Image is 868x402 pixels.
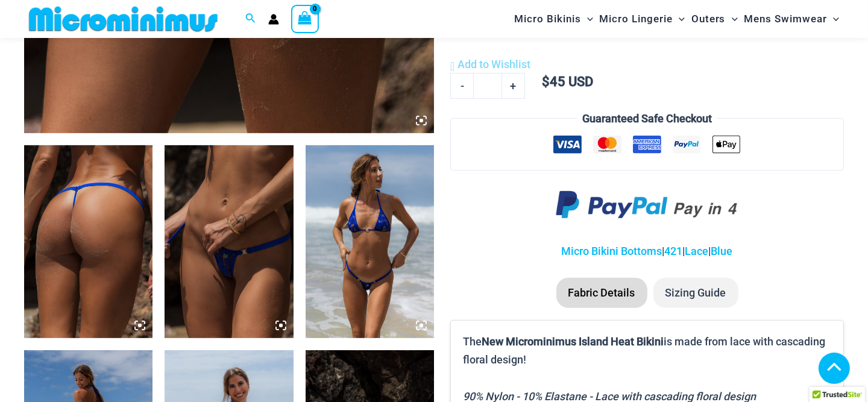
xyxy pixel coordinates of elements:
a: Add to Wishlist [450,55,530,74]
a: View Shopping Cart, empty [291,5,319,33]
a: Mens SwimwearMenu ToggleMenu Toggle [741,4,842,34]
span: Outers [691,4,726,34]
span: Menu Toggle [673,4,685,34]
img: Island Heat Ocean 421 Bottom 03 [165,145,293,338]
a: Account icon link [268,14,279,25]
span: Menu Toggle [726,4,738,34]
a: + [502,73,525,98]
a: - [450,73,473,98]
a: Lace [685,245,709,257]
li: Sizing Guide [653,278,738,308]
a: Blue [711,245,733,257]
legend: Guaranteed Safe Checkout [577,110,717,128]
span: Menu Toggle [827,4,839,34]
span: Micro Lingerie [599,4,673,34]
a: Micro BikinisMenu ToggleMenu Toggle [511,4,596,34]
span: Add to Wishlist [458,58,531,71]
nav: Site Navigation [509,2,844,36]
a: Micro LingerieMenu ToggleMenu Toggle [596,4,688,34]
li: Fabric Details [556,278,647,308]
bdi: 45 USD [542,74,594,89]
p: The is made from lace with cascading floral design! [463,333,831,368]
span: $ [542,74,550,89]
input: Product quantity [473,73,502,98]
b: New Microminimus Island Heat Bikini [482,335,664,348]
img: Island Heat Ocean 421 Bottom 02 [24,145,153,338]
p: | | | [450,242,844,260]
a: OutersMenu ToggleMenu Toggle [688,4,741,34]
a: 421 [665,245,683,257]
span: Micro Bikinis [514,4,581,34]
a: Micro Bikini Bottoms [562,245,662,257]
span: Menu Toggle [581,4,593,34]
span: Mens Swimwear [744,4,827,34]
img: Island Heat Ocean 309 Top 421 Bottom 01 [306,145,434,338]
a: Search icon link [245,11,256,27]
img: MM SHOP LOGO FLAT [24,5,222,33]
